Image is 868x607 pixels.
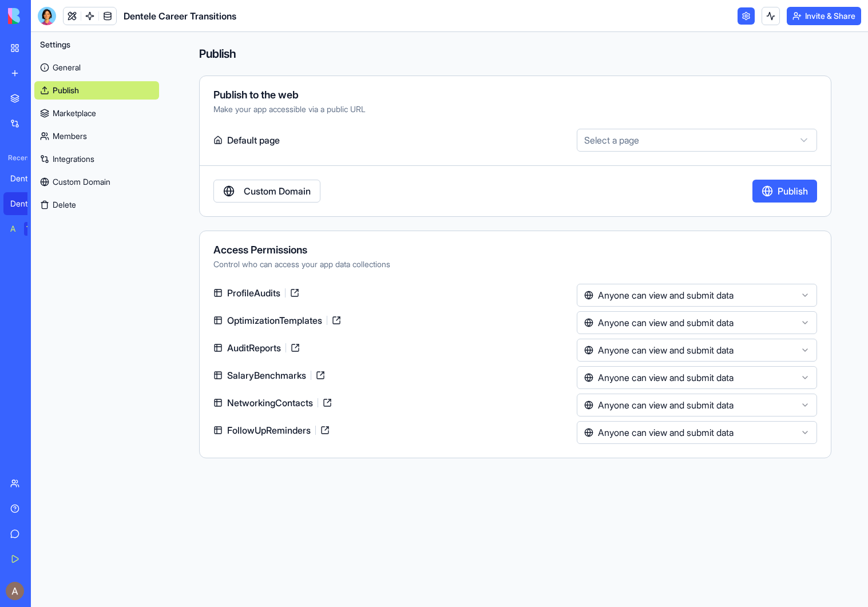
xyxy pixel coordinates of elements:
[34,150,159,168] a: Integrations
[213,259,817,270] div: Control who can access your app data collections
[213,90,817,100] div: Publish to the web
[34,127,159,145] a: Members
[10,223,16,235] div: AI Logo Generator
[223,396,318,410] span: NetworkingContacts
[24,222,42,236] div: TRY
[10,173,42,184] div: Dentele Group Client Portal
[213,180,320,203] a: Custom Domain
[223,314,327,327] span: OptimizationTemplates
[213,104,817,115] div: Make your app accessible via a public URL
[752,180,817,203] button: Publish
[124,9,236,23] span: Dentele Career Transitions
[199,46,831,62] h4: Publish
[3,167,49,190] a: Dentele Group Client Portal
[223,341,286,355] span: AuditReports
[213,245,817,255] div: Access Permissions
[3,217,49,240] a: AI Logo GeneratorTRY
[6,582,24,600] img: ACg8ocJV6D3_6rN2XWQ9gC4Su6cEn1tsy63u5_3HgxpMOOOGh7gtYg=s96-c
[223,286,285,300] span: ProfileAudits
[8,8,79,24] img: logo
[34,81,159,100] a: Publish
[10,198,42,209] div: Dental Career Transitions
[34,104,159,122] a: Marketplace
[34,35,159,54] button: Settings
[223,423,315,437] span: FollowUpReminders
[40,39,70,50] span: Settings
[3,153,27,162] span: Recent
[787,7,861,25] button: Invite & Share
[34,173,159,191] a: Custom Domain
[223,368,311,382] span: SalaryBenchmarks
[3,192,49,215] a: Dental Career Transitions
[34,58,159,77] a: General
[213,129,572,152] label: Default page
[34,196,159,214] button: Delete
